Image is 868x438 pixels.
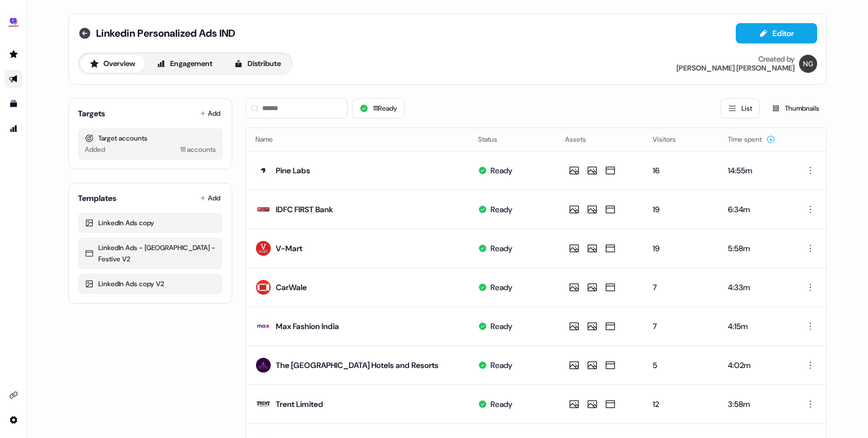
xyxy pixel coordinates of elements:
[728,321,782,332] div: 4:15m
[491,165,513,176] div: Ready
[653,165,710,176] div: 16
[276,321,339,332] div: Max Fashion India
[736,29,817,41] a: Editor
[5,120,23,138] a: Go to attribution
[728,204,782,215] div: 6:34m
[255,129,287,150] button: Name
[85,133,216,144] div: Target accounts
[5,95,23,113] a: Go to templates
[653,243,710,254] div: 19
[736,23,817,43] button: Editor
[491,360,513,371] div: Ready
[85,144,105,155] div: Added
[728,243,782,254] div: 5:58m
[728,129,775,150] button: Time spent
[276,282,307,293] div: CarWale
[96,27,235,40] span: Linkedin Personalized Ads IND
[352,98,405,119] button: 111Ready
[276,243,302,254] div: V-Mart
[764,98,827,119] button: Thumbnails
[491,398,513,410] div: Ready
[491,282,513,293] div: Ready
[224,55,290,73] button: Distribute
[276,204,333,215] div: IDFC FIRST Bank
[276,360,439,371] div: The [GEOGRAPHIC_DATA] Hotels and Resorts
[676,64,795,73] div: [PERSON_NAME] [PERSON_NAME]
[653,321,710,332] div: 7
[758,55,795,64] div: Created by
[721,98,759,119] button: List
[799,55,817,73] img: Nikunj
[78,192,116,204] div: Templates
[198,190,223,206] button: Add
[198,106,223,121] button: Add
[491,204,513,215] div: Ready
[85,217,216,229] div: LinkedIn Ads copy
[653,204,710,215] div: 19
[728,398,782,410] div: 3:58m
[180,144,216,155] div: 111 accounts
[556,128,644,151] th: Assets
[147,55,222,73] button: Engagement
[491,321,513,332] div: Ready
[728,360,782,371] div: 4:02m
[491,243,513,254] div: Ready
[80,55,145,73] button: Overview
[85,242,216,265] div: LinkedIn Ads - [GEOGRAPHIC_DATA] - Festive V2
[5,45,23,63] a: Go to prospects
[653,282,710,293] div: 7
[78,108,105,119] div: Targets
[478,129,511,150] button: Status
[653,360,710,371] div: 5
[5,411,23,429] a: Go to integrations
[728,282,782,293] div: 4:33m
[276,398,323,410] div: Trent Limited
[653,398,710,410] div: 12
[276,165,310,176] div: Pine Labs
[5,70,23,88] a: Go to outbound experience
[653,129,689,150] button: Visitors
[728,165,782,176] div: 14:55m
[5,386,23,404] a: Go to integrations
[85,278,216,290] div: LinkedIn Ads copy V2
